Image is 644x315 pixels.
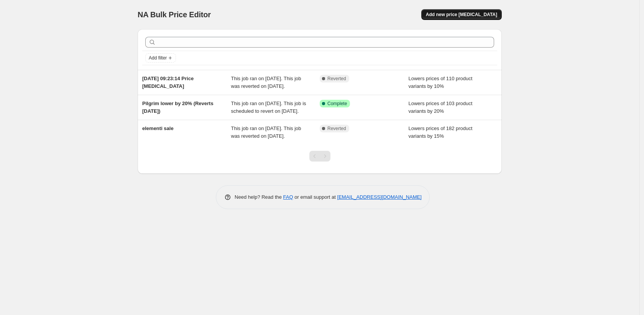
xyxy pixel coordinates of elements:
[309,151,330,162] nav: Pagination
[231,101,306,114] span: This job ran on [DATE]. This job is scheduled to revert on [DATE].
[337,194,422,200] a: [EMAIL_ADDRESS][DOMAIN_NAME]
[327,76,346,82] span: Reverted
[283,194,293,200] a: FAQ
[409,125,473,139] span: Lowers prices of 182 product variants by 15%
[421,9,502,20] button: Add new price [MEDICAL_DATA]
[142,76,194,89] span: [DATE] 09:23:14 Price [MEDICAL_DATA]
[293,194,337,200] span: or email support at
[426,12,497,18] span: Add new price [MEDICAL_DATA]
[231,125,301,139] span: This job ran on [DATE]. This job was reverted on [DATE].
[327,101,347,107] span: Complete
[142,125,174,131] span: elementi sale
[231,76,301,89] span: This job ran on [DATE]. This job was reverted on [DATE].
[409,101,473,114] span: Lowers prices of 103 product variants by 20%
[235,194,283,200] span: Need help? Read the
[149,55,167,61] span: Add filter
[327,125,346,132] span: Reverted
[145,53,176,63] button: Add filter
[142,101,214,114] span: Pilgrim lower by 20% (Reverts [DATE])
[138,10,211,19] span: NA Bulk Price Editor
[409,76,473,89] span: Lowers prices of 110 product variants by 10%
